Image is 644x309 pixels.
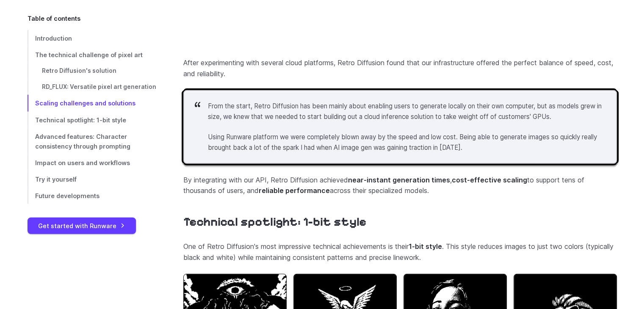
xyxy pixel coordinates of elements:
p: From the start, Retro Diffusion has been mainly about enabling users to generate locally on their... [208,101,603,122]
span: Table of contents [28,14,80,23]
span: RD_FLUX: Versatile pixel art generation [42,83,156,90]
a: RD_FLUX: Versatile pixel art generation [28,79,156,95]
span: Retro Diffusion's solution [42,67,116,74]
p: After experimenting with several cloud platforms, Retro Diffusion found that our infrastructure o... [183,58,617,79]
strong: near-instant generation times [348,176,450,184]
strong: cost-effective scaling [452,176,527,184]
a: Technical spotlight: 1-bit style [28,112,156,128]
p: One of Retro Diffusion's most impressive technical achievements is their . This style reduces ima... [183,241,617,263]
span: The technical challenge of pixel art [35,51,143,58]
a: Technical spotlight: 1-bit style [183,215,366,229]
span: Scaling challenges and solutions [35,100,135,107]
p: Using Runware platform we were completely blown away by the speed and low cost. Being able to gen... [208,132,603,153]
a: Scaling challenges and solutions [28,95,156,112]
a: Future developments [28,188,156,204]
span: Technical spotlight: 1-bit style [35,116,126,124]
strong: 1-bit style [409,242,442,251]
span: Advanced features: Character consistency through prompting [35,133,130,150]
span: Impact on users and workflows [35,159,130,166]
a: Introduction [28,30,156,47]
p: By integrating with our API, Retro Diffusion achieved , to support tens of thousands of users, an... [183,175,617,196]
span: Try it yourself [35,176,77,183]
span: Introduction [35,35,72,42]
a: Try it yourself [28,171,156,188]
a: Get started with Runware [28,218,136,234]
a: Advanced features: Character consistency through prompting [28,128,156,154]
span: Future developments [35,192,100,199]
strong: reliable performance [259,186,330,195]
a: Impact on users and workflows [28,154,156,171]
a: Retro Diffusion's solution [28,63,156,79]
a: The technical challenge of pixel art [28,47,156,63]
